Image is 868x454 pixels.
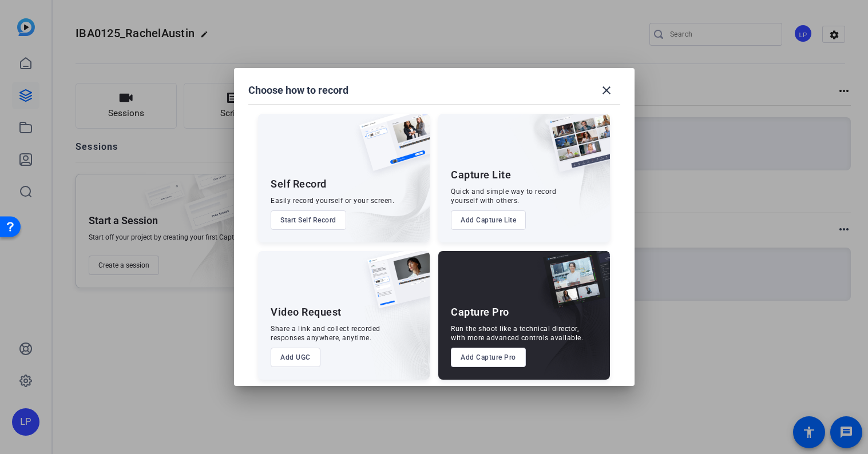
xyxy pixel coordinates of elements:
img: embarkstudio-capture-lite.png [508,114,610,228]
button: Add UGC [271,348,320,367]
img: capture-lite.png [539,114,610,184]
button: Start Self Record [271,210,346,230]
div: Self Record [271,177,327,191]
div: Capture Pro [451,305,509,319]
div: Capture Lite [451,168,511,182]
div: Easily record yourself or your screen. [271,196,394,205]
img: self-record.png [351,114,430,182]
h1: Choose how to record [248,83,348,97]
img: embarkstudio-capture-pro.png [525,265,610,380]
div: Run the shoot like a technical director, with more advanced controls available. [451,324,583,343]
img: embarkstudio-ugc-content.png [363,286,430,380]
img: capture-pro.png [534,251,610,321]
mat-icon: close [600,83,613,97]
div: Video Request [271,305,342,319]
div: Quick and simple way to record yourself with others. [451,187,556,205]
button: Add Capture Pro [451,348,526,367]
button: Add Capture Lite [451,210,526,230]
img: ugc-content.png [359,251,430,320]
div: Share a link and collect recorded responses anywhere, anytime. [271,324,381,343]
img: embarkstudio-self-record.png [330,138,430,242]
